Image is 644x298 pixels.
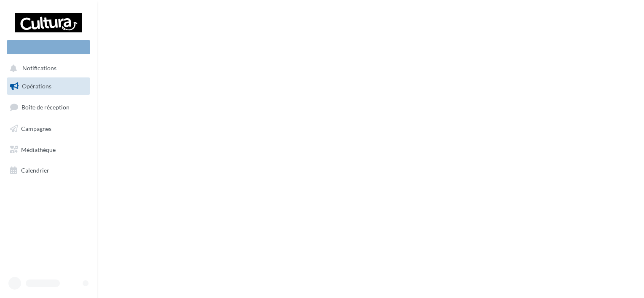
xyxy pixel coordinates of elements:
span: Calendrier [21,167,49,174]
span: Opérations [22,82,51,90]
span: Boîte de réception [21,104,70,111]
span: Médiathèque [21,146,56,153]
a: Campagnes [5,120,92,138]
span: Notifications [22,65,56,72]
a: Calendrier [5,162,92,179]
a: Opérations [5,77,92,95]
a: Boîte de réception [5,98,92,116]
div: Nouvelle campagne [7,40,90,54]
a: Médiathèque [5,141,92,159]
span: Campagnes [21,125,51,132]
